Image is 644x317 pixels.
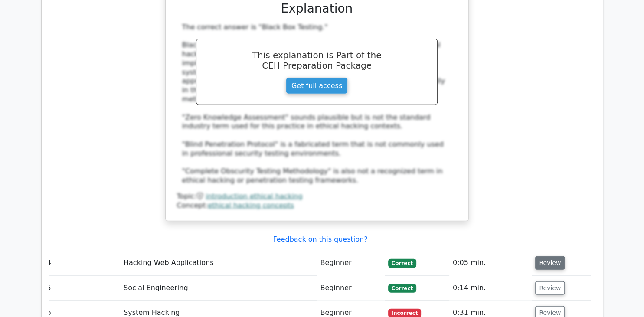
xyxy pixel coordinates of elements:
div: Topic: [177,192,457,201]
a: introduction ethical hacking [206,192,302,200]
td: Hacking Web Applications [120,251,317,275]
button: Review [535,256,565,270]
h3: Explanation [182,1,452,16]
span: Correct [388,284,416,293]
a: ethical hacking concepts [208,201,294,209]
a: Get full access [286,78,348,94]
a: Feedback on this question? [273,235,367,243]
div: Concept: [177,201,457,210]
td: 0:14 min. [449,276,532,301]
td: 0:05 min. [449,251,532,275]
button: Review [535,281,565,295]
td: Beginner [317,276,384,301]
span: Correct [388,259,416,268]
td: 4 [43,251,120,275]
div: The correct answer is "Black Box Testing." Black Box Testing is a security assessment methodology... [182,23,452,185]
td: Beginner [317,251,384,275]
td: 5 [43,276,120,301]
td: Social Engineering [120,276,317,301]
